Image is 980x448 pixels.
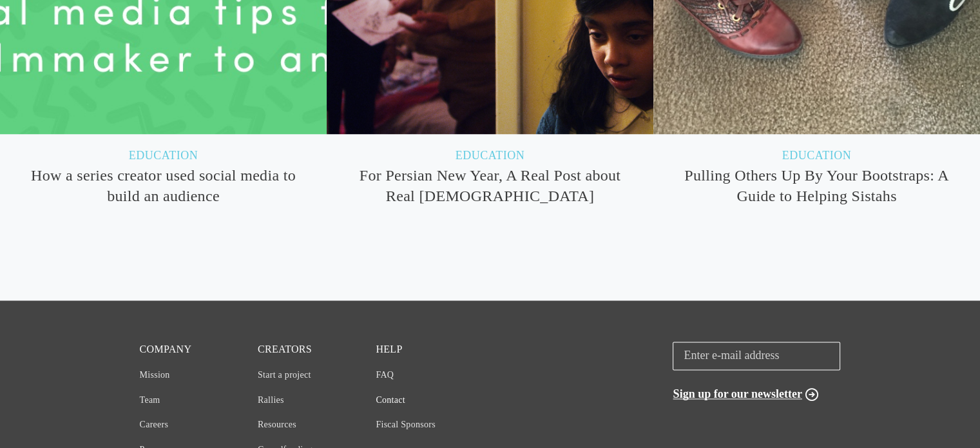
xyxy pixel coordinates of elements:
a: Rallies [258,395,284,405]
a: Team [140,395,160,405]
a: FAQ [376,370,394,380]
a: Fiscal Sponsors [376,420,436,429]
h3: For Persian New Year, A Real Post about Real [DEMOGRAPHIC_DATA] [327,165,653,206]
button: Sign up for our newsletter [673,385,818,404]
a: Start a project [258,370,311,380]
h5: Education [327,146,653,165]
h5: Education [653,146,980,165]
a: Careers [140,420,169,429]
a: Resources [258,420,296,429]
a: Creators [258,344,312,355]
input: Enter e-mail address [673,342,840,370]
a: Mission [140,370,170,380]
a: Company [140,344,192,355]
h3: Pulling Others Up By Your Bootstraps: A Guide to Helping Sistahs [653,165,980,206]
span: Sign up for our newsletter [673,387,802,400]
a: Help [376,344,402,355]
a: Contact [376,395,405,405]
